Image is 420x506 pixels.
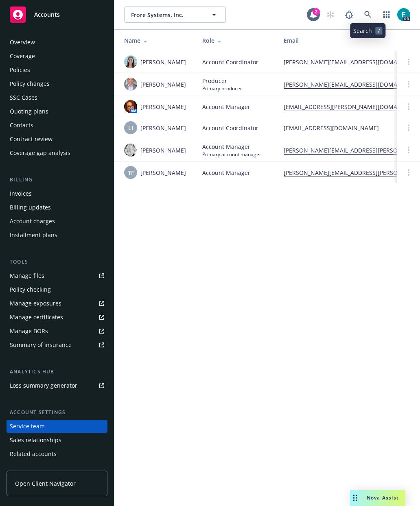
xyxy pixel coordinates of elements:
[7,91,107,104] a: SSC Cases
[7,63,107,76] a: Policies
[10,311,63,324] div: Manage certificates
[7,269,107,282] a: Manage files
[350,490,405,506] button: Nova Assist
[350,490,360,506] div: Drag to move
[202,124,258,132] span: Account Coordinator
[7,434,107,447] a: Sales relationships
[124,78,137,91] img: photo
[202,85,242,92] span: Primary producer
[10,461,50,474] div: Client features
[322,7,339,23] a: Start snowing
[7,408,107,417] div: Account settings
[124,144,137,157] img: photo
[202,168,250,177] span: Account Manager
[378,7,395,23] a: Switch app
[140,103,186,111] span: [PERSON_NAME]
[10,269,44,282] div: Manage files
[202,142,261,151] span: Account Manager
[7,297,107,310] a: Manage exposures
[124,55,137,68] img: photo
[10,215,55,228] div: Account charges
[202,58,258,66] span: Account Coordinator
[7,133,107,146] a: Contract review
[10,201,51,214] div: Billing updates
[7,146,107,159] a: Coverage gap analysis
[7,50,107,63] a: Coverage
[34,11,60,18] span: Accounts
[7,3,107,26] a: Accounts
[10,379,77,392] div: Loss summary generator
[10,36,35,49] div: Overview
[7,77,107,90] a: Policy changes
[360,7,376,23] a: Search
[397,8,410,21] img: photo
[10,187,32,200] div: Invoices
[15,479,76,488] span: Open Client Navigator
[10,229,57,242] div: Installment plans
[124,7,226,23] button: Frore Systems, Inc.
[313,8,320,15] div: 3
[202,103,250,111] span: Account Manager
[10,91,37,104] div: SSC Cases
[10,297,61,310] div: Manage exposures
[202,151,261,158] span: Primary account manager
[7,119,107,132] a: Contacts
[10,63,30,76] div: Policies
[10,283,51,296] div: Policy checking
[140,80,186,89] span: [PERSON_NAME]
[7,283,107,296] a: Policy checking
[7,447,107,460] a: Related accounts
[10,50,35,63] div: Coverage
[7,311,107,324] a: Manage certificates
[140,124,186,132] span: [PERSON_NAME]
[10,146,70,159] div: Coverage gap analysis
[10,105,48,118] div: Quoting plans
[202,36,271,45] div: Role
[7,461,107,474] a: Client features
[7,420,107,433] a: Service team
[7,368,107,376] div: Analytics hub
[7,176,107,184] div: Billing
[7,201,107,214] a: Billing updates
[10,119,33,132] div: Contacts
[131,11,201,19] span: Frore Systems, Inc.
[140,168,186,177] span: [PERSON_NAME]
[10,77,50,90] div: Policy changes
[7,215,107,228] a: Account charges
[10,447,57,460] div: Related accounts
[128,168,134,177] span: TF
[7,36,107,49] a: Overview
[10,133,52,146] div: Contract review
[7,379,107,392] a: Loss summary generator
[128,124,133,132] span: LI
[140,146,186,155] span: [PERSON_NAME]
[7,338,107,351] a: Summary of insurance
[10,420,45,433] div: Service team
[7,258,107,266] div: Tools
[140,58,186,66] span: [PERSON_NAME]
[10,325,48,338] div: Manage BORs
[367,494,399,501] span: Nova Assist
[202,76,242,85] span: Producer
[124,100,137,113] img: photo
[7,229,107,242] a: Installment plans
[10,434,61,447] div: Sales relationships
[7,105,107,118] a: Quoting plans
[124,36,189,45] div: Name
[341,7,357,23] a: Report a Bug
[7,325,107,338] a: Manage BORs
[7,187,107,200] a: Invoices
[10,338,72,351] div: Summary of insurance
